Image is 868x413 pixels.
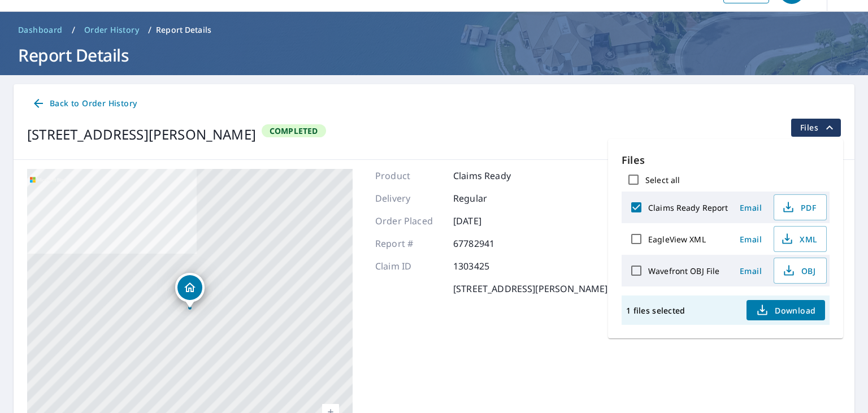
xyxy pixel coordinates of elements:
[800,121,836,134] span: Files
[453,282,607,295] p: [STREET_ADDRESS][PERSON_NAME]
[733,199,769,216] button: Email
[27,93,141,114] a: Back to Order History
[737,202,765,213] span: Email
[18,24,63,36] span: Dashboard
[756,303,815,317] span: Download
[148,23,151,37] li: /
[156,24,211,36] p: Report Details
[648,266,719,276] label: Wavefront OBJ File
[774,258,827,284] button: OBJ
[375,259,443,273] p: Claim ID
[453,214,521,228] p: [DATE]
[645,175,680,185] label: Select all
[453,169,521,182] p: Claims Ready
[733,262,769,280] button: Email
[375,214,443,228] p: Order Placed
[84,24,139,36] span: Order History
[781,264,817,277] span: OBJ
[14,21,854,39] nav: breadcrumb
[14,44,854,67] h1: Report Details
[453,259,521,273] p: 1303425
[80,21,144,39] a: Order History
[375,169,443,182] p: Product
[72,23,75,37] li: /
[14,21,67,39] a: Dashboard
[626,305,685,316] p: 1 files selected
[781,201,817,214] span: PDF
[175,273,205,308] div: Dropped pin, building 1, Residential property, 43407 235th St Howard, SD 57349
[774,194,827,220] button: PDF
[737,266,765,276] span: Email
[648,234,706,245] label: EagleView XML
[375,237,443,250] p: Report #
[781,232,817,246] span: XML
[453,237,521,250] p: 67782941
[747,300,824,320] button: Download
[791,119,841,137] button: filesDropdownBtn-67782941
[622,153,830,168] p: Files
[27,124,256,145] div: [STREET_ADDRESS][PERSON_NAME]
[263,125,325,136] span: Completed
[774,226,827,252] button: XML
[648,202,728,213] label: Claims Ready Report
[733,231,769,248] button: Email
[737,234,765,245] span: Email
[453,192,521,205] p: Regular
[375,192,443,205] p: Delivery
[32,97,137,111] span: Back to Order History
